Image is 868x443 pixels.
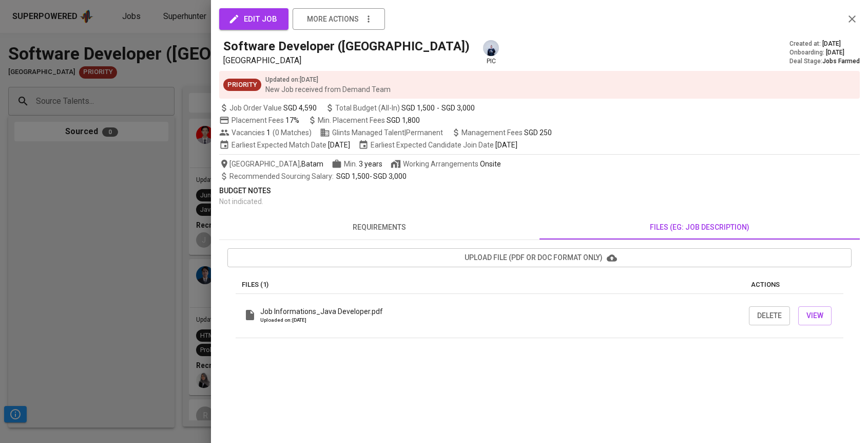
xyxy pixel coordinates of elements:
div: pic [482,39,500,66]
p: Uploaded on: [DATE] [260,317,383,324]
h5: Software Developer ([GEOGRAPHIC_DATA]) [223,38,470,54]
button: edit job [219,8,288,30]
span: - [229,171,407,181]
span: 17% [285,116,299,124]
button: more actions [293,8,385,30]
span: [DATE] [826,48,844,57]
p: Job Informations_Java Developer.pdf [260,306,383,317]
span: Placement Fees [232,116,299,124]
span: Earliest Expected Candidate Join Date [358,140,517,150]
div: Created at : [789,40,860,48]
span: requirements [225,221,533,234]
span: [DATE] [328,140,350,150]
span: files (eg: job description) [546,221,854,234]
span: SGD 3,000 [441,103,475,113]
span: Total Budget (All-In) [325,103,475,113]
span: Jobs Farmed [822,58,860,65]
p: Budget Notes [219,186,860,196]
span: Not indicated . [219,197,263,206]
span: [GEOGRAPHIC_DATA] , [219,159,323,169]
span: SGD 4,590 [283,103,317,113]
span: Recommended Sourcing Salary : [229,172,335,180]
span: Working Arrangements [391,159,501,169]
span: - [437,103,439,113]
span: edit job [230,12,277,26]
span: Batam [301,159,323,169]
span: Vacancies ( 0 Matches ) [219,127,312,138]
span: SGD 3,000 [373,172,407,180]
span: more actions [307,13,359,26]
p: actions [751,280,837,290]
span: upload file (pdf or doc format only) [236,251,843,264]
span: SGD 1,500 [401,103,435,113]
div: Deal Stage : [789,57,860,66]
span: [DATE] [495,140,517,150]
span: SGD 250 [524,128,552,137]
span: View [806,309,823,322]
span: SGD 1,500 [336,172,370,180]
button: Delete [749,306,790,325]
div: Onsite [480,159,501,169]
span: 3 years [359,160,382,168]
span: SGD 1,800 [387,116,420,124]
span: Job Order Value [219,103,317,113]
p: Updated on : [DATE] [265,75,391,84]
span: Min. [344,160,382,168]
span: [DATE] [822,40,841,48]
span: Min. Placement Fees [318,116,420,124]
span: Earliest Expected Match Date [219,140,350,150]
button: View [798,306,832,325]
span: Glints Managed Talent | Permanent [320,127,443,138]
span: [GEOGRAPHIC_DATA] [223,56,301,65]
span: Delete [757,309,782,322]
div: Onboarding : [789,48,860,57]
button: upload file (pdf or doc format only) [227,248,852,267]
span: 1 [265,127,271,138]
span: Management Fees [461,128,552,137]
span: Priority [223,80,261,90]
img: annisa@glints.com [483,40,499,56]
p: Files (1) [242,280,751,290]
p: New Job received from Demand Team [265,84,391,95]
